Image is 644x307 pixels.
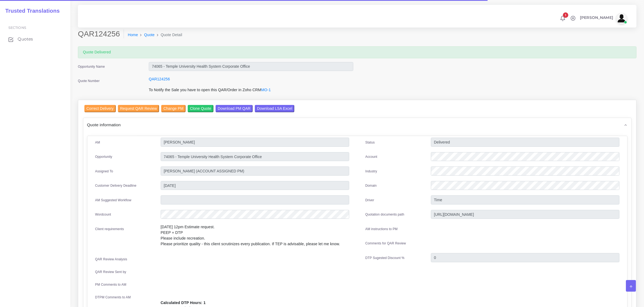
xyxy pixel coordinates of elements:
label: Domain [365,183,377,188]
h2: QAR124256 [78,29,124,39]
h2: Trusted Translations [1,8,60,14]
span: Sections [8,26,26,30]
a: [PERSON_NAME]avatar [577,13,629,24]
label: AM [95,140,100,145]
a: Quotes [4,33,66,45]
span: 1 [563,12,568,18]
input: pm [161,166,349,176]
input: Change PM [161,105,186,112]
label: Quote Number [78,79,100,83]
label: AM Suggested Workflow [95,198,131,203]
a: QAR124256 [149,77,170,81]
p: [DATE] 12pm Estimate request. PEEP + DTP Please include recreation. Please prioritize quality - t... [161,224,349,247]
a: Home [128,32,138,38]
input: Correct Delivery [84,105,116,112]
label: Account [365,154,377,159]
label: Comments for QAR Review [365,241,406,246]
label: QAR Review Sent by [95,270,126,274]
div: Quote Delivered [78,46,636,58]
a: MO-1 [261,88,271,92]
label: DTP Sugested Discount % [365,255,405,260]
li: Quote Detail [155,32,182,38]
label: Assigned To [95,169,113,174]
label: Status [365,140,375,145]
label: Quotation documents path [365,212,404,217]
div: To Notify the Sale you have to open this QAR/Order in Zoho CRM [145,87,357,96]
label: Customer Delivery Deadline [95,183,137,188]
label: AM instructions to PM [365,227,398,231]
a: 1 [558,15,567,21]
a: Trusted Translations [1,6,60,15]
input: Download LSA Excel [255,105,294,112]
input: Request QAR Review [118,105,159,112]
label: QAR Review Analysis [95,257,127,262]
b: Calculated DTP Hours: 1 [161,301,206,305]
label: Opportunity [95,154,113,159]
span: Quotes [18,36,33,42]
input: Download PM QAR [216,105,253,112]
input: Clone Quote [188,105,213,112]
span: Quote information [87,122,121,128]
img: avatar [616,13,627,24]
a: Quote [144,32,155,38]
label: Wordcount [95,212,111,217]
label: Client requirements [95,227,124,231]
label: Driver [365,198,374,203]
span: [PERSON_NAME] [580,16,613,19]
label: PM Comments to AM [95,282,127,287]
label: Opportunity Name [78,64,105,69]
div: Quote information [83,118,631,132]
label: DTPM Comments to AM [95,295,131,300]
label: Industry [365,169,377,174]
